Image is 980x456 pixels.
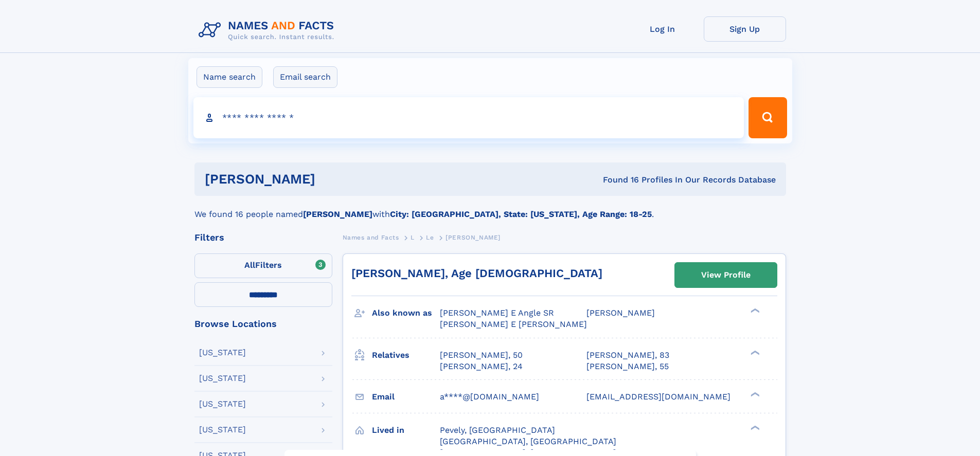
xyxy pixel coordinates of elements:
[372,388,440,406] h3: Email
[343,231,399,244] a: Names and Facts
[440,350,523,361] a: [PERSON_NAME], 50
[199,374,246,382] div: [US_STATE]
[440,361,523,372] a: [PERSON_NAME], 24
[748,391,760,397] div: ❯
[586,361,669,372] a: [PERSON_NAME], 55
[273,66,337,88] label: Email search
[426,234,434,241] span: Le
[440,319,587,329] span: [PERSON_NAME] E [PERSON_NAME]
[194,253,332,278] label: Filters
[411,231,415,244] a: L
[205,173,459,186] h1: [PERSON_NAME]
[390,209,652,219] b: City: [GEOGRAPHIC_DATA], State: [US_STATE], Age Range: 18-25
[244,260,255,270] span: All
[704,16,786,42] a: Sign Up
[194,233,332,242] div: Filters
[459,174,776,186] div: Found 16 Profiles In Our Records Database
[440,436,616,446] span: [GEOGRAPHIC_DATA], [GEOGRAPHIC_DATA]
[411,234,415,241] span: L
[748,424,760,431] div: ❯
[675,263,777,287] a: View Profile
[194,196,786,221] div: We found 16 people named with .
[199,400,246,408] div: [US_STATE]
[749,97,787,138] button: Search Button
[303,209,372,219] b: [PERSON_NAME]
[748,349,760,356] div: ❯
[748,307,760,314] div: ❯
[586,308,655,318] span: [PERSON_NAME]
[446,234,501,241] span: [PERSON_NAME]
[701,263,751,287] div: View Profile
[372,422,440,439] h3: Lived in
[199,349,246,357] div: [US_STATE]
[440,308,554,318] span: [PERSON_NAME] E Angle SR
[426,231,434,244] a: Le
[586,392,730,402] span: [EMAIL_ADDRESS][DOMAIN_NAME]
[621,16,704,42] a: Log In
[194,16,343,44] img: Logo Names and Facts
[372,304,440,322] h3: Also known as
[197,66,262,88] label: Name search
[440,425,555,435] span: Pevely, [GEOGRAPHIC_DATA]
[351,267,602,280] a: [PERSON_NAME], Age [DEMOGRAPHIC_DATA]
[199,426,246,434] div: [US_STATE]
[193,97,744,138] input: search input
[586,350,669,361] a: [PERSON_NAME], 83
[194,319,332,329] div: Browse Locations
[372,346,440,364] h3: Relatives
